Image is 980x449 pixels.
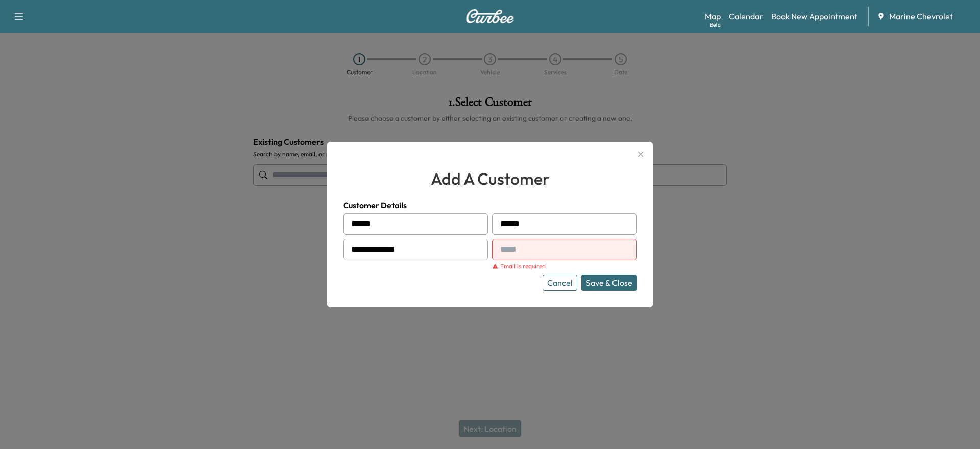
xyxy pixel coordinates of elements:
[710,21,721,29] div: Beta
[581,275,637,291] button: Save & Close
[729,10,763,22] a: Calendar
[705,10,721,22] a: MapBeta
[889,10,953,22] span: Marine Chevrolet
[343,199,637,211] h4: Customer Details
[343,166,637,191] h2: add a customer
[492,262,637,270] div: Email is required
[771,10,857,22] a: Book New Appointment
[465,9,514,23] img: Curbee Logo
[543,275,577,291] button: Cancel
